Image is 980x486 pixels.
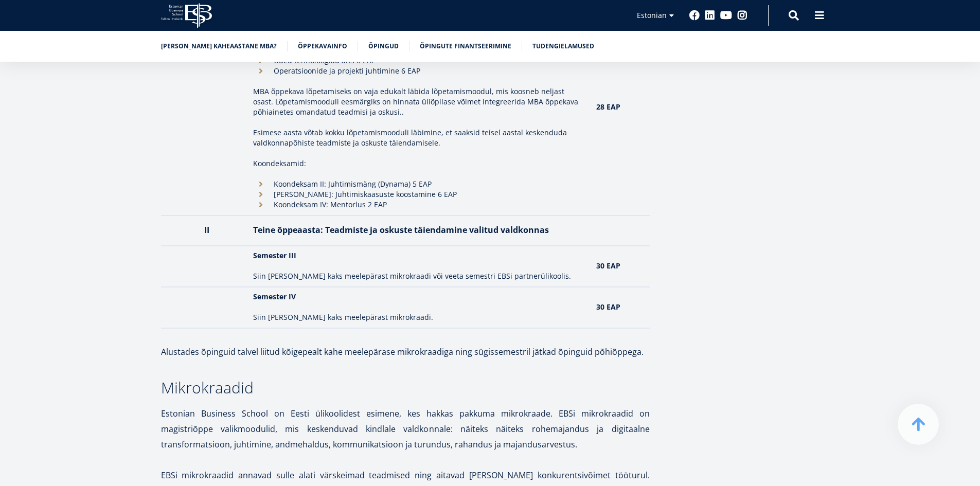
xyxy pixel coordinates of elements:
[596,261,620,271] strong: 30 EAP
[596,302,620,312] strong: 30 EAP
[3,128,9,135] input: Tehnoloogia ja innovatsiooni juhtimine (MBA)
[253,86,586,117] p: MBA õppekava lõpetamiseks on vaja edukalt läbida lõpetamismoodul, mis koosneb neljast osast. Lõpe...
[368,41,399,51] a: Õpingud
[161,380,650,395] h3: Mikrokraadid
[253,158,586,169] p: Koondeksamid:
[161,215,248,246] th: II
[12,101,100,110] span: Üheaastane eestikeelne MBA
[298,41,347,51] a: Õppekavainfo
[253,312,586,322] p: Siin [PERSON_NAME] kaks meelepärast mikrokraadi.
[244,1,291,10] span: Perekonnanimi
[3,101,9,108] input: Üheaastane eestikeelne MBA
[253,271,586,281] p: Siin [PERSON_NAME] kaks meelepärast mikrokraadi või veeta semestri EBSi partnerülikoolis.
[420,41,511,51] a: Õpingute finantseerimine
[161,344,650,359] p: Alustades õpinguid talvel liitud kõigepealt kahe meelepärase mikrokraadiga ning sügissemestril jä...
[253,292,296,301] strong: Semester IV
[705,10,715,21] a: Linkedin
[253,200,586,210] li: Koondeksam IV: Mentorlus 2 EAP
[253,66,586,76] li: Operatsioonide ja projekti juhtimine 6 EAP
[12,128,151,137] span: Tehnoloogia ja innovatsiooni juhtimine (MBA)
[737,10,747,21] a: Instagram
[253,179,586,189] li: Koondeksam II: Juhtimismäng (Dynama) 5 EAP
[689,10,700,21] a: Facebook
[720,10,732,21] a: Youtube
[596,102,620,112] strong: 28 EAP
[253,189,586,200] li: [PERSON_NAME]: Juhtimiskaasuste koostamine 6 EAP
[3,115,9,121] input: Kaheaastane MBA
[248,215,591,246] th: Teine õppeaasta: Teadmiste ja oskuste täiendamine valitud valdkonnas
[253,128,586,148] p: Esimese aasta võtab kokku lõpetamismooduli läbimine, et saaksid teisel aastal keskenduda valdkonn...
[253,250,296,260] strong: Semester III
[532,41,594,51] a: Tudengielamused
[161,406,650,452] p: Estonian Business School on Eesti ülikoolidest esimene, kes hakkas pakkuma mikrokraade. EBSi mikr...
[12,114,67,123] span: Kaheaastane MBA
[161,41,277,51] a: [PERSON_NAME] kaheaastane MBA?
